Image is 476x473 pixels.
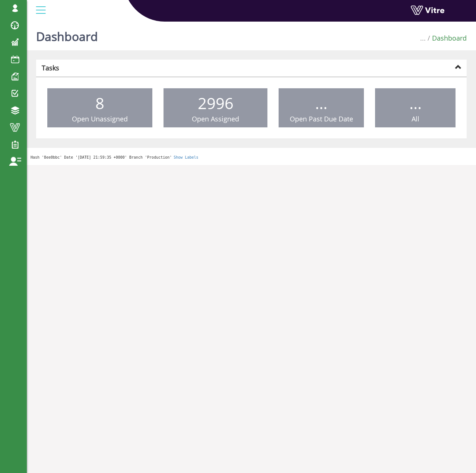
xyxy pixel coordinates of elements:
span: 2996 [198,92,234,114]
span: ... [420,34,426,42]
span: Open Past Due Date [290,114,353,123]
strong: Tasks [42,63,59,72]
li: Dashboard [426,34,467,43]
span: Open Unassigned [72,114,128,123]
span: 8 [95,92,104,114]
a: 2996 Open Assigned [164,88,267,128]
span: Open Assigned [192,114,239,123]
a: 8 Open Unassigned [47,88,152,128]
span: Hash '8ee0bbc' Date '[DATE] 21:59:35 +0000' Branch 'Production' [31,155,172,159]
a: Show Labels [174,155,198,159]
h1: Dashboard [36,19,98,50]
span: ... [315,92,327,114]
span: ... [409,92,422,114]
span: All [412,114,419,123]
a: ... Open Past Due Date [279,88,364,128]
a: ... All [375,88,456,128]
